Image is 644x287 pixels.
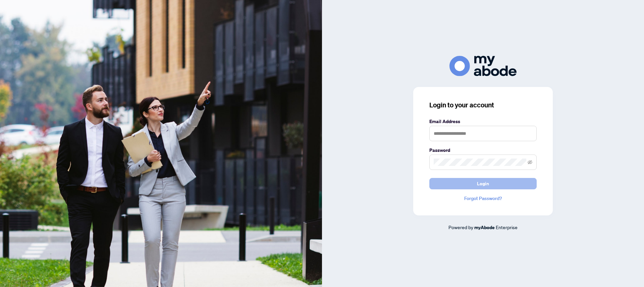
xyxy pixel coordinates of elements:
[429,118,537,125] label: Email Address
[528,160,532,165] span: eye-invisible
[429,100,537,110] h3: Login to your account
[477,178,489,189] span: Login
[496,224,518,230] span: Enterprise
[429,195,537,202] a: Forgot Password?
[448,224,473,230] span: Powered by
[449,56,517,76] img: ma-logo
[429,178,537,189] button: Login
[474,224,495,231] a: myAbode
[429,147,537,154] label: Password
